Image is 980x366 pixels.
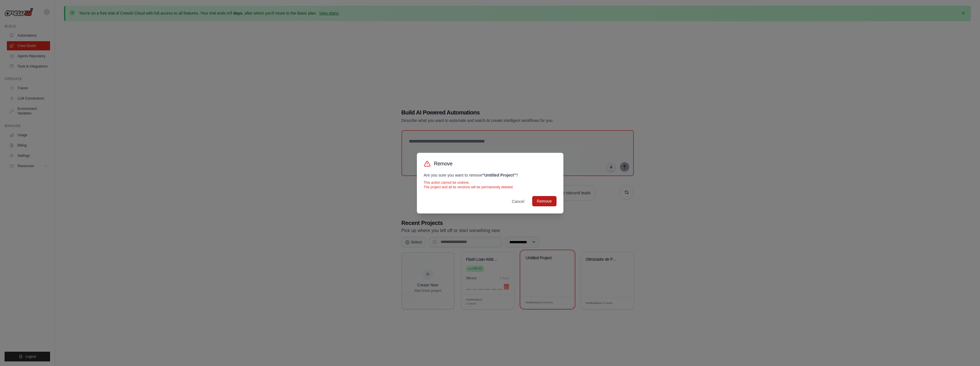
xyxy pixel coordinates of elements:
[424,180,557,185] p: This action cannot be undone.
[424,172,557,178] p: Are you sure you want to remove ?
[482,173,516,177] strong: " Untitled Project "
[434,160,453,168] h3: Remove
[532,196,556,206] button: Remove
[507,196,529,207] button: Cancel
[424,185,557,189] p: The project and all its versions will be permanently deleted.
